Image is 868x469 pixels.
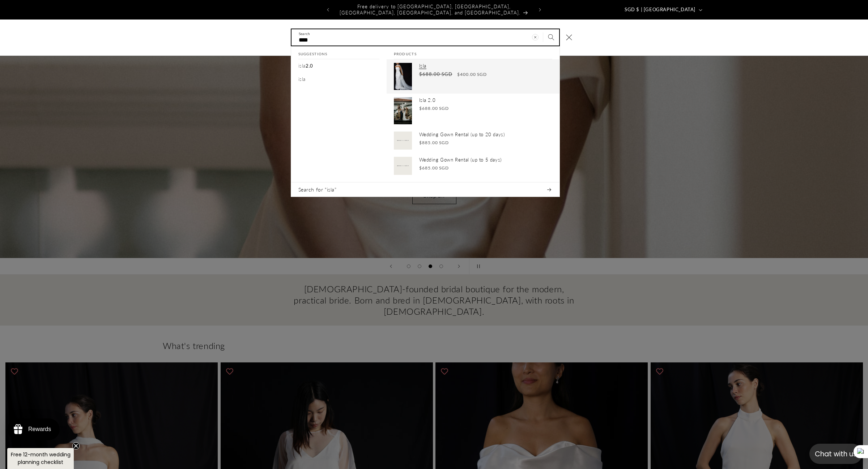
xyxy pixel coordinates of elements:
span: $685.00 SGD [419,165,449,171]
a: Isla 2.0 $688.00 SGD [387,94,559,128]
span: $688.00 SGD [419,105,449,112]
span: $400.00 SGD [457,71,487,78]
p: Isla 2.0 [419,97,552,103]
img: Isla Strapless Tulle Column Wedding Dress with Tulle Scarf | Bone and Grey Bridal | Affordable mi... [394,63,412,90]
h2: Suggestions [298,46,379,59]
button: Search [543,29,559,45]
s: $688.00 SGD [419,71,452,78]
button: Next announcement [532,3,548,17]
button: SGD $ | [GEOGRAPHIC_DATA] [620,3,705,17]
a: Wedding Gown Rental (up to 5 days) $685.00 SGD [387,153,559,178]
button: Clear search term [527,29,543,45]
button: Close teaser [72,442,80,449]
img: Singapore Wedding Gown Rental | Bone and Grey Bridal [394,157,412,175]
span: Search for “isla” [298,186,337,193]
span: Free 12-month wedding planning checklist [11,451,71,466]
span: SGD $ | [GEOGRAPHIC_DATA] [625,6,695,13]
p: isla 2.0 [298,63,313,69]
span: $885.00 SGD [419,139,449,146]
h2: Products [394,46,552,59]
div: Free 12-month wedding planning checklistClose teaser [7,448,74,469]
p: Wedding Gown Rental (up to 5 days) [419,157,552,163]
img: Isla 2.0 Strapless Soft Mesh Tulle Column Wedding Dress with Tulle Scarf | Bone and Grey Bridal |... [394,97,412,124]
p: Chat with us [809,449,862,459]
img: Singapore Wedding Gown Rental (up to 10 days) | Bone and Grey Bridal [394,132,412,150]
p: isla [298,76,306,82]
span: Free delivery to [GEOGRAPHIC_DATA], [GEOGRAPHIC_DATA], [GEOGRAPHIC_DATA], [GEOGRAPHIC_DATA], and ... [340,4,520,16]
button: Previous announcement [320,3,336,17]
span: 2.0 [306,63,313,69]
mark: isla [298,76,306,82]
button: Close [561,30,577,46]
a: isla [291,73,387,86]
button: Open chatbox [809,444,862,464]
mark: isla [298,63,306,69]
a: Isla $688.00 SGD $400.00 SGD [387,59,559,94]
p: Wedding Gown Rental (up to 20 days) [419,132,552,138]
a: Wedding Gown Rental (up to 20 days) $885.00 SGD [387,128,559,153]
a: isla 2.0 [291,59,387,73]
p: Isla [419,63,552,69]
div: Rewards [28,426,51,433]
